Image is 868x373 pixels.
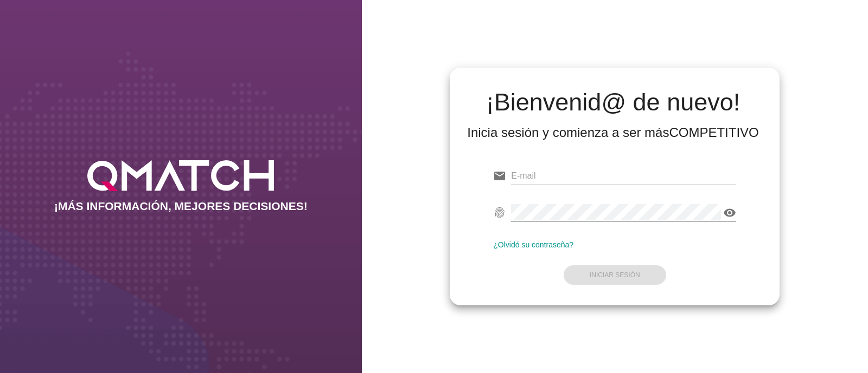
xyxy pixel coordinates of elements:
i: visibility [723,206,736,219]
h2: ¡MÁS INFORMACIÓN, MEJORES DECISIONES! [54,200,308,213]
h2: ¡Bienvenid@ de nuevo! [467,89,759,115]
i: fingerprint [493,206,506,219]
a: ¿Olvidó su contraseña? [493,240,573,249]
input: E-mail [511,167,736,185]
strong: COMPETITIVO [669,125,758,140]
div: Inicia sesión y comienza a ser más [467,124,759,141]
i: email [493,169,506,182]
